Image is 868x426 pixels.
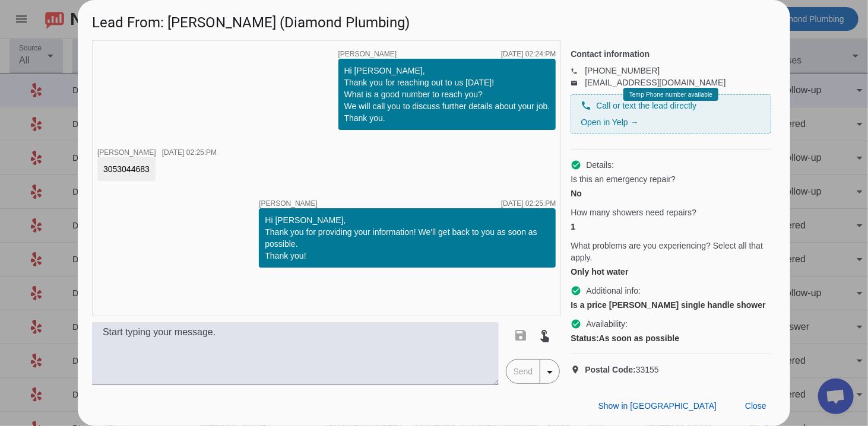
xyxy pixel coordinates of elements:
div: [DATE] 02:25:PM [162,149,217,156]
span: [PERSON_NAME] [259,200,318,207]
mat-icon: check_circle [571,285,581,296]
span: Is this an emergency repair? [571,173,676,185]
a: Open in Yelp → [581,117,638,127]
span: Close [745,401,766,411]
div: 3053044683 [103,163,150,175]
span: What problems are you experiencing? Select all that apply. [571,240,771,263]
div: Only hot water [571,266,771,278]
mat-icon: check_circle [571,160,581,170]
mat-icon: phone [571,68,585,74]
div: As soon as possible [571,332,771,344]
span: [PERSON_NAME] [97,148,156,157]
mat-icon: arrow_drop_down [543,365,557,379]
mat-icon: touch_app [538,328,552,342]
span: [PERSON_NAME] [338,50,397,58]
mat-icon: email [571,80,585,85]
span: Availability: [586,318,628,330]
div: [DATE] 02:25:PM [501,200,556,207]
span: 33155 [585,364,659,376]
a: [PHONE_NUMBER] [585,66,660,75]
strong: Status: [571,333,598,343]
button: Show in [GEOGRAPHIC_DATA] [589,395,726,417]
div: Hi [PERSON_NAME], Thank you for providing your information! We'll get back to you as soon as poss... [265,214,550,262]
span: Call or text the lead directly [596,100,696,112]
span: Temp Phone number available [629,91,712,98]
div: No [571,187,771,199]
a: [EMAIL_ADDRESS][DOMAIN_NAME] [585,78,726,87]
div: [DATE] 02:24:PM [501,50,556,58]
mat-icon: location_on [571,365,585,374]
mat-icon: phone [581,100,591,111]
span: Show in [GEOGRAPHIC_DATA] [598,401,717,411]
div: Is a price [PERSON_NAME] single handle shower [571,299,771,311]
strong: Postal Code: [585,365,636,374]
span: Details: [586,159,614,171]
span: How many showers need repairs? [571,206,696,218]
span: Additional info: [586,285,641,297]
div: Hi [PERSON_NAME], Thank you for reaching out to us [DATE]! What is a good number to reach you? We... [344,65,550,124]
button: Close [736,395,776,417]
h4: Contact information [571,48,771,60]
mat-icon: check_circle [571,319,581,329]
div: 1 [571,221,771,233]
